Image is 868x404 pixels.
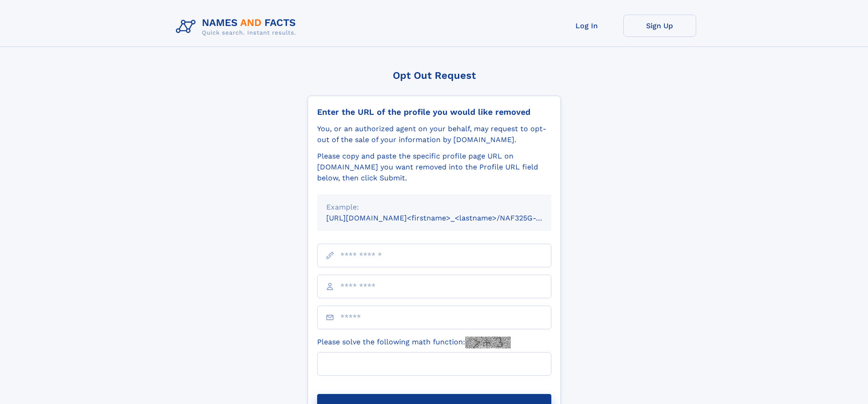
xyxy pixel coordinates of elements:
[326,214,569,222] small: [URL][DOMAIN_NAME]<firstname>_<lastname>/NAF325G-xxxxxxxx
[317,151,551,184] div: Please copy and paste the specific profile page URL on [DOMAIN_NAME] you want removed into the Pr...
[317,123,551,145] div: You, or an authorized agent on your behalf, may request to opt-out of the sale of your informatio...
[326,202,542,213] div: Example:
[317,337,511,348] label: Please solve the following math function:
[308,70,561,81] div: Opt Out Request
[317,107,551,117] div: Enter the URL of the profile you would like removed
[550,15,623,37] a: Log In
[623,15,696,37] a: Sign Up
[172,15,303,39] img: Logo Names and Facts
